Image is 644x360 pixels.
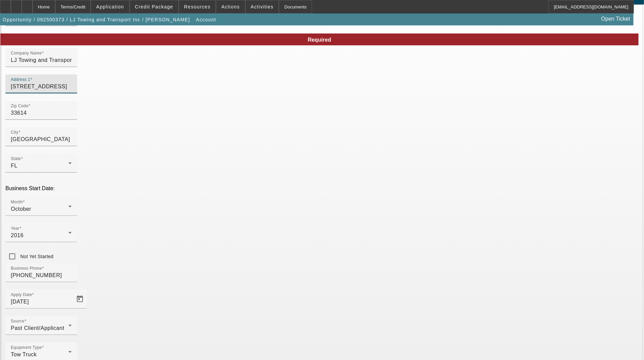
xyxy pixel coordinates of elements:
span: Account [196,17,216,22]
mat-label: Business Phone [11,266,42,271]
label: Not Yet Started [19,253,53,260]
span: October [11,206,31,212]
span: Opportunity / 092500373 / LJ Towing and Transport Inc / [PERSON_NAME] [3,17,190,22]
button: Open calendar [73,292,87,306]
button: Credit Package [130,0,178,13]
a: Open Ticket [599,13,633,25]
span: Actions [221,4,240,9]
button: Application [91,0,129,13]
span: Resources [184,4,210,9]
mat-label: Address 1 [11,77,30,82]
mat-label: Equipment Type [11,345,42,350]
mat-label: City [11,130,18,135]
span: Credit Package [135,4,173,9]
mat-label: Source [11,319,24,323]
button: Resources [179,0,216,13]
mat-label: Month [11,200,23,204]
span: Required [308,37,331,43]
mat-label: Company Name [11,51,42,55]
button: Account [194,14,218,26]
mat-label: Year [11,226,20,231]
span: FL [11,163,18,168]
span: 2016 [11,232,24,238]
mat-label: Apply Date [11,293,32,297]
button: Activities [246,0,279,13]
span: Application [96,4,124,9]
span: Tow Truck [11,352,37,357]
mat-label: Zip Code [11,104,28,108]
button: Actions [216,0,245,13]
mat-label: State [11,157,21,161]
span: Activities [251,4,274,9]
span: Past Client/Applicant [11,325,64,331]
p: Business Start Date: [5,185,639,192]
